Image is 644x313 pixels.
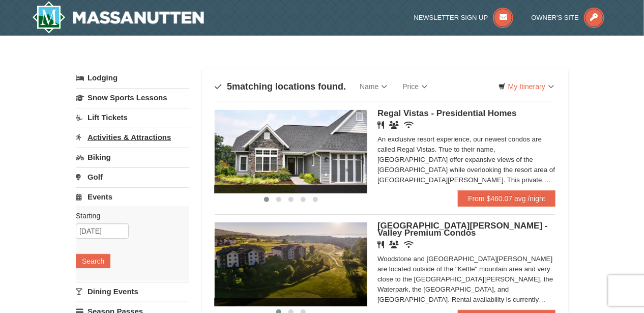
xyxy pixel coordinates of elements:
a: Lift Tickets [76,108,189,127]
i: Wireless Internet (free) [404,121,414,129]
a: Dining Events [76,282,189,301]
h4: matching locations found. [215,81,346,92]
button: Search [76,254,110,268]
a: My Itinerary [492,79,561,94]
a: From $460.07 avg /night [458,190,555,207]
i: Restaurant [377,241,384,248]
div: An exclusive resort experience, our newest condos are called Regal Vistas. True to their name, [G... [377,134,555,185]
span: Owner's Site [532,14,579,21]
img: Massanutten Resort Logo [32,1,204,34]
label: Starting [76,211,182,221]
a: Owner's Site [532,14,605,21]
a: Price [395,76,435,97]
a: Golf [76,167,189,186]
span: Newsletter Sign Up [414,14,488,21]
a: Snow Sports Lessons [76,88,189,107]
a: Massanutten Resort [32,1,204,34]
a: Events [76,187,189,206]
a: Newsletter Sign Up [414,14,514,21]
i: Wireless Internet (free) [404,241,414,248]
i: Banquet Facilities [389,121,399,129]
span: 5 [227,81,232,92]
a: Lodging [76,69,189,87]
a: Biking [76,148,189,166]
span: [GEOGRAPHIC_DATA][PERSON_NAME] - Valley Premium Condos [377,221,548,238]
a: Activities & Attractions [76,128,189,147]
i: Restaurant [377,121,384,129]
a: Name [352,76,395,97]
i: Banquet Facilities [389,241,399,248]
span: Regal Vistas - Presidential Homes [377,108,517,118]
div: Woodstone and [GEOGRAPHIC_DATA][PERSON_NAME] are located outside of the "Kettle" mountain area an... [377,254,555,305]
